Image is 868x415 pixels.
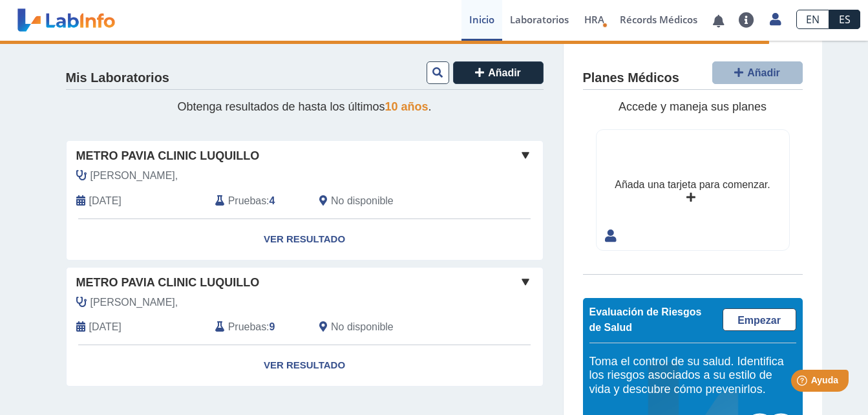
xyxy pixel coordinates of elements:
span: Rivera Melendez, [90,168,178,184]
a: Ver Resultado [67,219,543,260]
a: Ver Resultado [67,345,543,386]
span: 10 años [385,100,429,113]
span: Obtenga resultados de hasta los últimos . [177,100,431,113]
span: Evaluación de Riesgos de Salud [589,306,702,333]
b: 4 [270,195,275,206]
span: Metro Pavia Clinic Luquillo [76,274,260,292]
span: 2025-06-02 [89,193,122,209]
span: Pruebas [228,319,266,335]
span: Rivera Melendez, [90,295,178,310]
span: No disponible [331,193,394,209]
span: Metro Pavia Clinic Luquillo [76,147,260,165]
h4: Planes Médicos [583,70,679,86]
span: Pruebas [228,193,266,209]
button: Añadir [712,61,803,84]
span: No disponible [331,319,394,335]
div: : [206,193,310,209]
a: ES [829,10,860,29]
iframe: Help widget launcher [753,365,854,401]
h5: Toma el control de su salud. Identifica los riesgos asociados a su estilo de vida y descubre cómo... [589,355,796,397]
span: 2025-02-26 [89,319,122,335]
span: Empezar [737,315,781,326]
span: Accede y maneja sus planes [619,100,767,113]
span: HRA [584,13,604,26]
div: : [206,319,310,335]
span: Añadir [488,67,521,78]
b: 9 [270,321,275,332]
a: EN [796,10,829,29]
div: Añada una tarjeta para comenzar. [615,177,770,193]
h4: Mis Laboratorios [66,70,169,86]
a: Empezar [723,308,796,331]
span: Añadir [747,67,780,78]
button: Añadir [453,61,544,84]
